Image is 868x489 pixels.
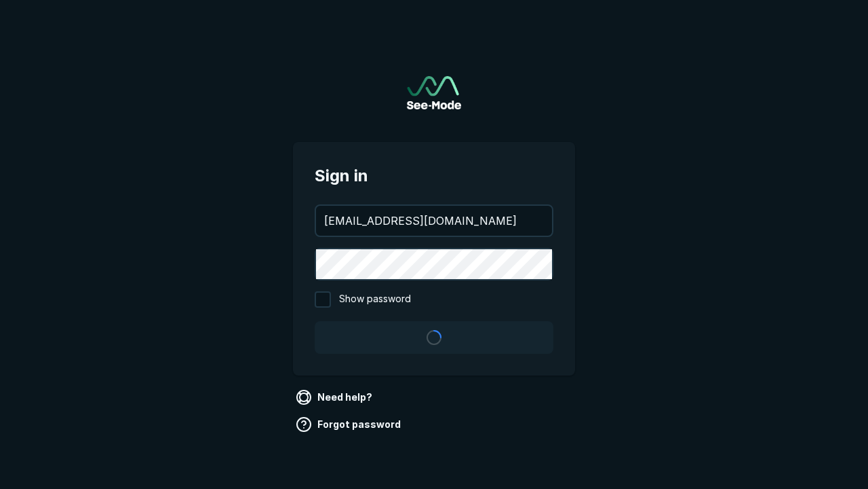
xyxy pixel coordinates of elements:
a: Forgot password [293,414,406,435]
img: See-Mode Logo [407,76,461,109]
a: Need help? [293,386,378,408]
span: Sign in [315,164,553,188]
span: Show password [339,291,411,308]
a: Go to sign in [407,76,461,109]
input: your@email.com [316,206,552,236]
